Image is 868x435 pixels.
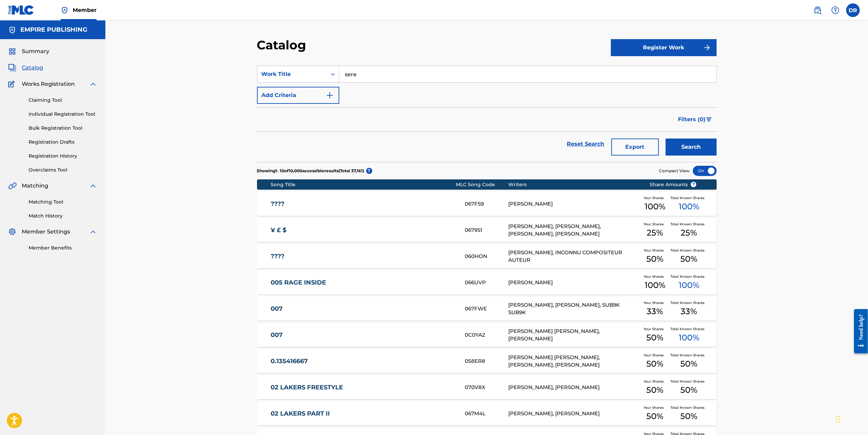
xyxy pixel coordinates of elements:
[564,136,608,151] a: Reset Search
[8,228,16,236] img: Member Settings
[814,6,822,14] img: search
[29,244,97,252] a: Member Benefits
[645,200,665,213] span: 100 %
[29,212,97,220] a: Match History
[261,70,323,78] div: Work Title
[644,379,666,384] span: Your Shares
[257,168,364,174] p: Showing 1 - 10 of 10,000 accessible results (Total 37,161 )
[678,115,706,124] span: Filters ( 0 )
[22,64,43,72] span: Catalog
[465,279,508,287] div: 066UVP
[465,253,508,260] div: 060HON
[834,402,868,435] iframe: Chat Widget
[257,87,339,104] button: Add Criteria
[271,331,456,339] a: 007
[271,181,456,188] div: Song Title
[8,26,16,34] img: Accounts
[257,37,310,53] h2: Catalog
[679,200,699,213] span: 100 %
[465,226,508,234] div: 0679S1
[846,3,860,17] div: User Menu
[644,326,666,332] span: Your Shares
[271,200,456,208] a: ????
[508,223,639,238] div: [PERSON_NAME], [PERSON_NAME], [PERSON_NAME], [PERSON_NAME]
[670,353,707,358] span: Total Known Shares
[465,410,508,418] div: 067M4L
[680,410,697,422] span: 50 %
[644,274,666,279] span: Your Shares
[271,384,456,391] a: 02 LAKERS FREESTYLE
[679,332,699,344] span: 100 %
[849,304,868,359] iframe: Resource Center
[29,152,97,160] a: Registration History
[366,168,372,174] span: ?
[22,80,75,88] span: Works Registration
[644,248,666,253] span: Your Shares
[29,97,97,104] a: Claiming Tool
[670,274,707,279] span: Total Known Shares
[89,80,97,88] img: expand
[670,195,707,200] span: Total Known Shares
[647,305,663,318] span: 33 %
[646,358,663,370] span: 50 %
[73,6,97,14] span: Member
[456,181,508,188] div: MLC Song Code
[22,182,48,190] span: Matching
[646,410,663,422] span: 50 %
[670,326,707,332] span: Total Known Shares
[644,195,666,200] span: Your Shares
[666,139,717,156] button: Search
[465,200,508,208] div: 067FS9
[646,332,663,344] span: 50 %
[679,279,699,291] span: 100 %
[8,47,16,55] img: Summary
[89,228,97,236] img: expand
[508,279,639,287] div: [PERSON_NAME]
[644,405,666,410] span: Your Shares
[681,305,697,318] span: 33 %
[257,66,717,162] form: Search Form
[670,379,707,384] span: Total Known Shares
[271,253,456,260] a: ????
[670,300,707,305] span: Total Known Shares
[644,353,666,358] span: Your Shares
[465,305,508,313] div: 067FWE
[611,39,717,56] button: Register Work
[271,410,456,418] a: 02 LAKERS PART II
[674,111,717,128] button: Filters (0)
[465,331,508,339] div: 0C0YA2
[706,117,712,122] img: filter
[29,111,97,118] a: Individual Registration Tool
[829,3,842,17] div: Help
[465,357,508,365] div: 058ER8
[29,125,97,132] a: Bulk Registration Tool
[61,6,69,14] img: Top Rightsholder
[644,300,666,305] span: Your Shares
[8,5,34,15] img: MLC Logo
[508,181,639,188] div: Writers
[29,198,97,206] a: Matching Tool
[8,64,16,72] img: Catalog
[681,227,697,239] span: 25 %
[680,384,697,396] span: 50 %
[89,182,97,190] img: expand
[508,410,639,418] div: [PERSON_NAME], [PERSON_NAME]
[271,305,456,313] a: 007
[508,301,639,317] div: [PERSON_NAME], [PERSON_NAME], SUB9K SUB9K
[646,253,663,265] span: 50 %
[836,409,840,430] div: Drag
[647,227,663,239] span: 25 %
[703,44,711,52] img: f7272a7cc735f4ea7f67.svg
[29,139,97,146] a: Registration Drafts
[508,249,639,264] div: [PERSON_NAME], INCONNU COMPOSITEUR AUTEUR
[326,91,334,99] img: 9d2ae6d4665cec9f34b9.svg
[644,222,666,227] span: Your Shares
[8,182,17,190] img: Matching
[680,253,697,265] span: 50 %
[271,357,456,365] a: 0.135416667
[29,166,97,174] a: Overclaims Tool
[465,384,508,391] div: 070V8X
